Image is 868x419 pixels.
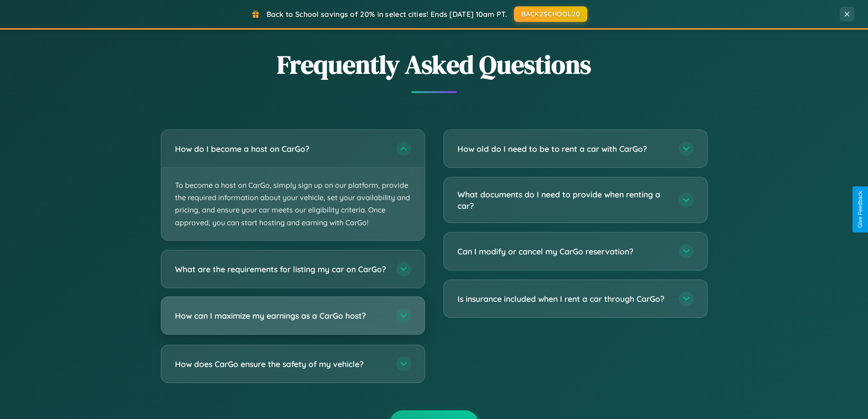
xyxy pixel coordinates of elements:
[175,263,387,274] h3: What are the requirements for listing my car on CarGo?
[175,310,387,321] h3: How can I maximize my earnings as a CarGo host?
[267,10,507,19] span: Back to School savings of 20% in select cities! Ends [DATE] 10am PT.
[457,189,670,211] h3: What documents do I need to provide when renting a car?
[457,246,670,257] h3: Can I modify or cancel my CarGo reservation?
[161,47,708,82] h2: Frequently Asked Questions
[161,168,425,240] p: To become a host on CarGo, simply sign up on our platform, provide the required information about...
[514,6,587,22] button: BACK2SCHOOL20
[457,293,670,305] h3: Is insurance included when I rent a car through CarGo?
[175,358,387,369] h3: How does CarGo ensure the safety of my vehicle?
[175,143,387,155] h3: How do I become a host on CarGo?
[457,143,670,155] h3: How old do I need to be to rent a car with CarGo?
[857,191,863,228] div: Give Feedback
